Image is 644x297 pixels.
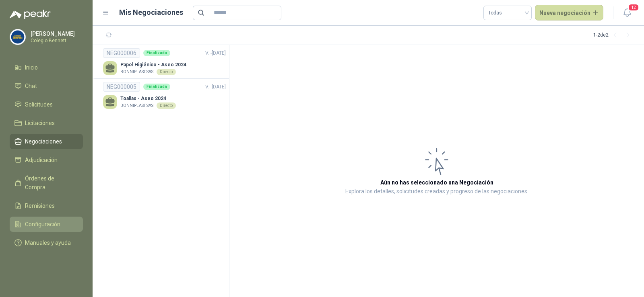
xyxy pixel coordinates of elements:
[120,95,176,102] p: Toallas - Aseo 2024
[25,119,55,127] span: Licitaciones
[120,61,186,69] p: Papel Higiénico - Aseo 2024
[25,63,38,72] span: Inicio
[10,78,83,94] a: Chat
[628,4,639,11] span: 12
[10,115,83,131] a: Licitaciones
[488,7,527,19] span: Todas
[25,201,55,210] span: Remisiones
[103,48,140,58] div: NEG000006
[205,84,226,90] span: V. - [DATE]
[10,152,83,168] a: Adjudicación
[143,84,170,90] div: Finalizada
[10,10,51,19] img: Logo peakr
[593,29,634,42] div: 1 - 2 de 2
[143,50,170,56] div: Finalizada
[10,171,83,195] a: Órdenes de Compra
[10,217,83,232] a: Configuración
[10,235,83,250] a: Manuales y ayuda
[103,48,226,75] a: NEG000006FinalizadaV. -[DATE] Papel Higiénico - Aseo 2024BONNIPLAST SASDirecto
[620,6,634,20] button: 12
[10,198,83,213] a: Remisiones
[380,178,493,187] h3: Aún no has seleccionado una Negociación
[25,100,53,109] span: Solicitudes
[10,134,83,149] a: Negociaciones
[25,156,58,164] span: Adjudicación
[205,50,226,56] span: V. - [DATE]
[10,97,83,112] a: Solicitudes
[31,38,81,43] p: Colegio Bennett
[120,102,153,109] p: BONNIPLAST SAS
[25,220,60,229] span: Configuración
[345,187,528,197] p: Explora los detalles, solicitudes creadas y progreso de las negociaciones.
[25,238,71,247] span: Manuales y ayuda
[25,82,37,90] span: Chat
[10,60,83,75] a: Inicio
[119,7,183,18] h1: Mis Negociaciones
[120,69,153,75] p: BONNIPLAST SAS
[103,82,140,92] div: NEG000005
[25,137,62,146] span: Negociaciones
[25,174,75,192] span: Órdenes de Compra
[535,5,604,21] button: Nueva negociación
[31,31,81,37] p: [PERSON_NAME]
[10,29,25,45] img: Company Logo
[157,69,176,75] div: Directo
[157,102,176,109] div: Directo
[103,82,226,109] a: NEG000005FinalizadaV. -[DATE] Toallas - Aseo 2024BONNIPLAST SASDirecto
